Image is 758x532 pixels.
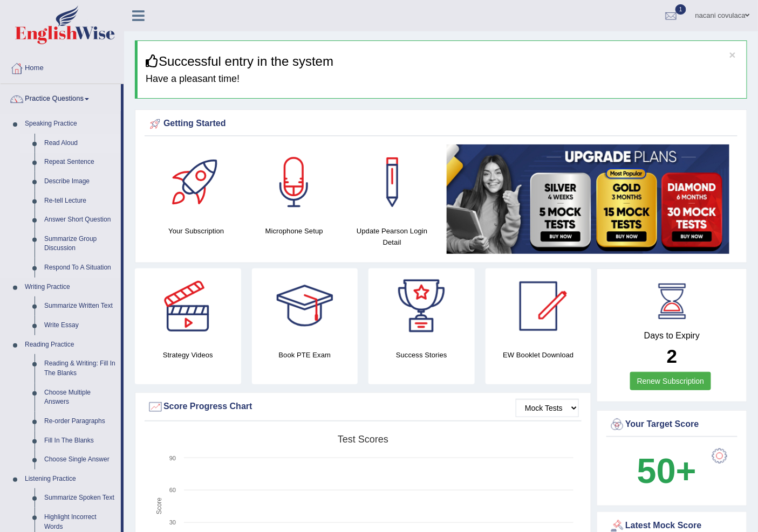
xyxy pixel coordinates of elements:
[252,349,358,361] h4: Book PTE Exam
[675,4,686,15] span: 1
[39,488,121,508] a: Summarize Spoken Text
[667,346,677,367] b: 2
[39,412,121,431] a: Re-order Paragraphs
[135,349,241,361] h4: Strategy Videos
[39,191,121,211] a: Re-tell Lecture
[153,225,240,237] h4: Your Subscription
[447,144,730,254] img: small5.jpg
[39,431,121,451] a: Fill In The Blanks
[39,316,121,335] a: Write Essay
[20,278,121,297] a: Writing Practice
[146,74,739,85] h4: Have a pleasant time!
[20,335,121,355] a: Reading Practice
[486,349,592,361] h4: EW Booklet Download
[1,53,124,80] a: Home
[169,487,176,493] text: 60
[39,134,121,153] a: Read Aloud
[349,225,436,248] h4: Update Pearson Login Detail
[147,399,579,415] div: Score Progress Chart
[338,434,388,445] tspan: Test scores
[39,258,121,278] a: Respond To A Situation
[630,372,712,390] a: Renew Subscription
[39,383,121,412] a: Choose Multiple Answers
[368,349,475,361] h4: Success Stories
[146,54,739,68] h3: Successful entry in the system
[39,450,121,469] a: Choose Single Answer
[609,417,735,433] div: Your Target Score
[39,210,121,230] a: Answer Short Question
[20,469,121,489] a: Listening Practice
[609,331,735,341] h4: Days to Expiry
[147,116,735,132] div: Getting Started
[729,49,736,60] button: ×
[155,498,163,515] tspan: Score
[39,153,121,172] a: Repeat Sentence
[169,455,176,461] text: 90
[20,114,121,134] a: Speaking Practice
[1,84,121,111] a: Practice Questions
[637,451,696,490] b: 50+
[39,172,121,191] a: Describe Image
[39,296,121,316] a: Summarize Written Text
[39,354,121,383] a: Reading & Writing: Fill In The Blanks
[169,519,176,526] text: 30
[251,225,338,237] h4: Microphone Setup
[39,230,121,258] a: Summarize Group Discussion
